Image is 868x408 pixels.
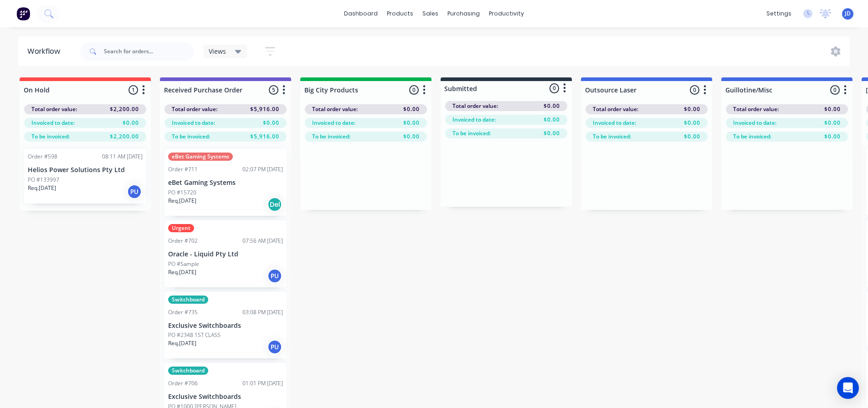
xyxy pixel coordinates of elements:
[593,133,631,141] span: To be invoiced:
[544,102,560,110] span: $0.00
[172,133,210,141] span: To be invoiced:
[168,296,208,304] div: Switchboard
[28,176,59,184] p: PO #133997
[733,119,776,127] span: Invoiced to date:
[452,129,491,138] span: To be invoiced:
[733,133,771,141] span: To be invoiced:
[168,237,198,245] div: Order #702
[242,379,283,388] div: 01:01 PM [DATE]
[733,105,779,113] span: Total order value:
[544,129,560,138] span: $0.00
[684,119,700,127] span: $0.00
[168,153,233,161] div: eBet Gaming Systems
[110,133,139,141] span: $2,200.00
[168,308,198,316] div: Order #735
[762,7,796,20] div: settings
[312,105,358,113] span: Total order value:
[845,10,851,18] span: JD
[168,331,221,339] p: PO #2348 1ST CLASS
[824,105,841,113] span: $0.00
[267,340,282,354] div: PU
[168,339,196,347] p: Req. [DATE]
[164,292,287,359] div: SwitchboardOrder #73503:08 PM [DATE]Exclusive SwitchboardsPO #2348 1ST CLASSReq.[DATE]PU
[168,379,198,388] div: Order #706
[102,153,143,161] div: 08:11 AM [DATE]
[250,133,279,141] span: $5,916.00
[168,250,283,258] p: Oracle - Liquid Pty Ltd
[31,105,77,113] span: Total order value:
[168,260,199,268] p: PO #Sample
[544,116,560,124] span: $0.00
[684,133,700,141] span: $0.00
[824,133,841,141] span: $0.00
[267,269,282,283] div: PU
[164,149,287,216] div: eBet Gaming SystemsOrder #71102:07 PM [DATE]eBet Gaming SystemsPO #15720Req.[DATE]Del
[418,7,443,20] div: sales
[168,224,194,232] div: Urgent
[403,119,420,127] span: $0.00
[593,105,638,113] span: Total order value:
[684,105,700,113] span: $0.00
[339,7,382,20] a: dashboard
[242,308,283,316] div: 03:08 PM [DATE]
[16,7,30,20] img: Factory
[452,116,496,124] span: Invoiced to date:
[824,119,841,127] span: $0.00
[24,149,146,204] div: Order #59808:11 AM [DATE]Helios Power Solutions Pty LtdPO #133997Req.[DATE]PU
[172,119,215,127] span: Invoiced to date:
[312,119,355,127] span: Invoiced to date:
[267,197,282,212] div: Del
[452,102,498,110] span: Total order value:
[28,184,56,192] p: Req. [DATE]
[263,119,279,127] span: $0.00
[168,165,198,173] div: Order #711
[242,165,283,173] div: 02:07 PM [DATE]
[168,268,196,276] p: Req. [DATE]
[168,197,196,205] p: Req. [DATE]
[110,105,139,113] span: $2,200.00
[104,42,194,61] input: Search for orders...
[312,133,350,141] span: To be invoiced:
[123,119,139,127] span: $0.00
[168,179,283,187] p: eBet Gaming Systems
[28,166,143,174] p: Helios Power Solutions Pty Ltd
[242,237,283,245] div: 07:56 AM [DATE]
[484,7,529,20] div: productivity
[403,133,420,141] span: $0.00
[837,377,859,399] div: Open Intercom Messenger
[28,153,57,161] div: Order #598
[382,7,418,20] div: products
[168,322,283,330] p: Exclusive Switchboards
[31,119,75,127] span: Invoiced to date:
[443,7,484,20] div: purchasing
[31,133,70,141] span: To be invoiced:
[168,189,196,197] p: PO #15720
[593,119,636,127] span: Invoiced to date:
[168,393,283,401] p: Exclusive Switchboards
[127,184,142,199] div: PU
[209,46,226,56] span: Views
[168,367,208,375] div: Switchboard
[250,105,279,113] span: $5,916.00
[172,105,217,113] span: Total order value:
[27,46,65,57] div: Workflow
[403,105,420,113] span: $0.00
[164,220,287,287] div: UrgentOrder #70207:56 AM [DATE]Oracle - Liquid Pty LtdPO #SampleReq.[DATE]PU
